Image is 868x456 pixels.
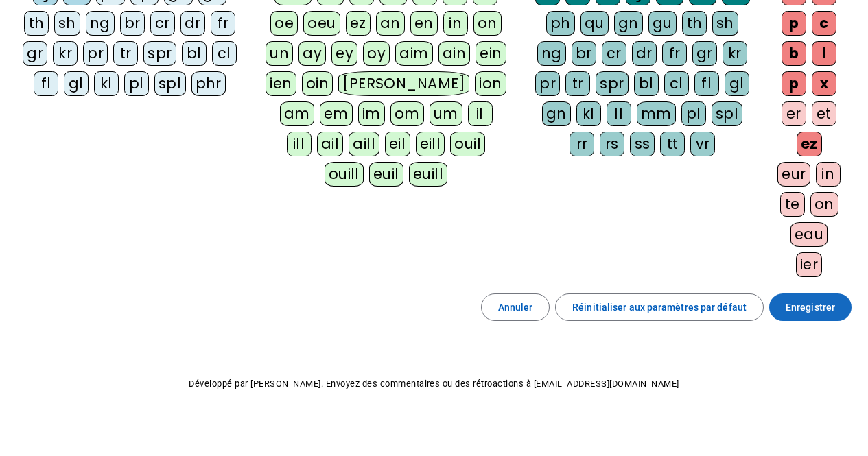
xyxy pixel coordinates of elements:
[662,41,687,66] div: fr
[390,101,424,126] div: om
[648,11,677,36] div: gu
[812,71,836,96] div: x
[410,11,438,36] div: en
[602,41,626,66] div: cr
[143,41,176,66] div: spr
[797,132,822,156] div: ez
[83,41,108,66] div: pr
[150,11,175,36] div: cr
[211,11,235,36] div: fr
[120,11,145,36] div: br
[723,41,747,66] div: kr
[468,101,493,126] div: il
[796,252,823,277] div: ier
[614,11,643,36] div: gn
[682,11,707,36] div: th
[632,41,657,66] div: dr
[712,11,738,36] div: sh
[369,162,403,187] div: euil
[694,71,719,96] div: fl
[53,41,78,66] div: kr
[777,162,810,187] div: eur
[690,132,715,156] div: vr
[576,101,601,126] div: kl
[498,299,533,315] span: Annuler
[542,101,571,126] div: gn
[376,11,405,36] div: an
[266,71,296,96] div: ien
[443,11,468,36] div: in
[782,71,806,96] div: p
[212,41,237,66] div: cl
[816,162,841,187] div: in
[580,11,609,36] div: qu
[64,71,89,96] div: gl
[86,11,115,36] div: ng
[681,101,706,126] div: pl
[303,11,340,36] div: oeu
[34,71,58,96] div: fl
[182,41,207,66] div: bl
[349,132,379,156] div: aill
[266,41,293,66] div: un
[565,71,590,96] div: tr
[346,11,371,36] div: ez
[409,162,447,187] div: euill
[555,293,764,321] button: Réinitialiser aux paramètres par défaut
[476,41,506,66] div: ein
[660,132,685,156] div: tt
[664,71,689,96] div: cl
[154,71,186,96] div: spl
[317,132,344,156] div: ail
[782,11,806,36] div: p
[180,11,205,36] div: dr
[537,41,566,66] div: ng
[535,71,560,96] div: pr
[430,101,462,126] div: um
[692,41,717,66] div: gr
[338,71,469,96] div: [PERSON_NAME]
[600,132,624,156] div: rs
[191,71,226,96] div: phr
[782,101,806,126] div: er
[637,101,676,126] div: mm
[812,101,836,126] div: et
[395,41,433,66] div: aim
[812,11,836,36] div: c
[546,11,575,36] div: ph
[298,41,326,66] div: ay
[113,41,138,66] div: tr
[11,376,857,392] p: Développé par [PERSON_NAME]. Envoyez des commentaires ou des rétroactions à [EMAIL_ADDRESS][DOMAI...
[325,162,364,187] div: ouill
[725,71,749,96] div: gl
[473,11,502,36] div: on
[769,293,852,321] button: Enregistrer
[320,101,353,126] div: em
[363,41,390,66] div: oy
[358,101,385,126] div: im
[630,132,655,156] div: ss
[438,41,471,66] div: ain
[287,132,312,156] div: ill
[331,41,357,66] div: ey
[786,299,835,315] span: Enregistrer
[810,192,838,217] div: on
[124,71,149,96] div: pl
[634,71,659,96] div: bl
[570,132,594,156] div: rr
[475,71,506,96] div: ion
[572,299,747,315] span: Réinitialiser aux paramètres par défaut
[23,41,47,66] div: gr
[54,11,80,36] div: sh
[270,11,298,36] div: oe
[450,132,485,156] div: ouil
[780,192,805,217] div: te
[416,132,445,156] div: eill
[302,71,333,96] div: oin
[24,11,49,36] div: th
[481,293,550,321] button: Annuler
[94,71,119,96] div: kl
[385,132,410,156] div: eil
[790,222,828,247] div: eau
[280,101,314,126] div: am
